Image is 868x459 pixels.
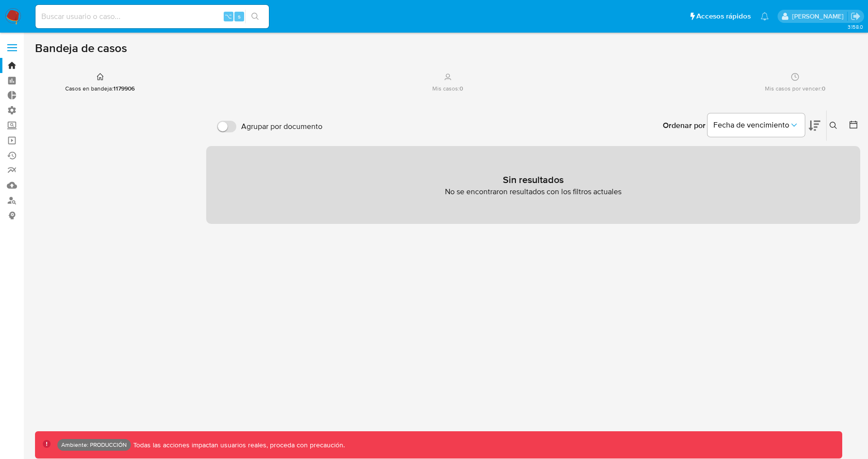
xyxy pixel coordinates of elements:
a: Notificaciones [761,12,769,20]
p: Ambiente: PRODUCCIÓN [61,443,127,447]
button: search-icon [245,10,265,23]
span: Accesos rápidos [696,11,751,21]
span: s [238,12,241,21]
p: Todas las acciones impactan usuarios reales, proceda con precaución. [131,441,345,450]
p: maximiliano.farias@mercadolibre.com [792,12,847,21]
span: ⌥ [225,12,232,21]
input: Buscar usuario o caso... [35,10,269,23]
a: Salir [850,11,861,21]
